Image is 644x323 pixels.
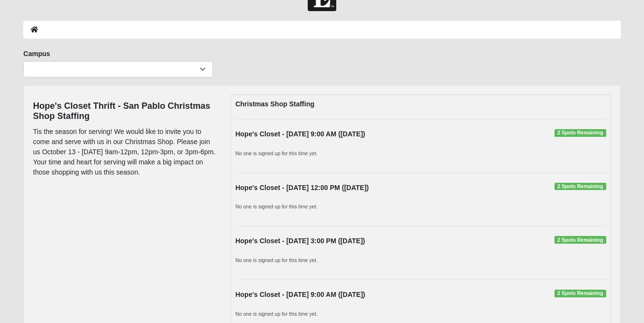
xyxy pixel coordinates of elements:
[554,236,606,244] span: 2 Spots Remaining
[554,290,606,297] span: 2 Spots Remaining
[554,183,606,191] span: 2 Spots Remaining
[235,291,365,298] strong: Hope's Closet - [DATE] 9:00 AM ([DATE])
[33,127,216,177] p: Tis the season for serving! We would like to invite you to come and serve with us in our Christma...
[33,101,216,122] h4: Hope's Closet Thrift - San Pablo Christmas Shop Staffing
[235,130,365,138] strong: Hope's Closet - [DATE] 9:00 AM ([DATE])
[235,257,317,263] small: No one is signed up for this time yet.
[235,204,317,209] small: No one is signed up for this time yet.
[235,311,317,317] small: No one is signed up for this time yet.
[235,184,369,191] strong: Hope's Closet - [DATE] 12:00 PM ([DATE])
[23,49,50,59] label: Campus
[554,129,606,137] span: 2 Spots Remaining
[235,100,314,108] strong: Christmas Shop Staffing
[235,237,365,245] strong: Hope's Closet - [DATE] 3:00 PM ([DATE])
[235,150,317,156] small: No one is signed up for this time yet.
